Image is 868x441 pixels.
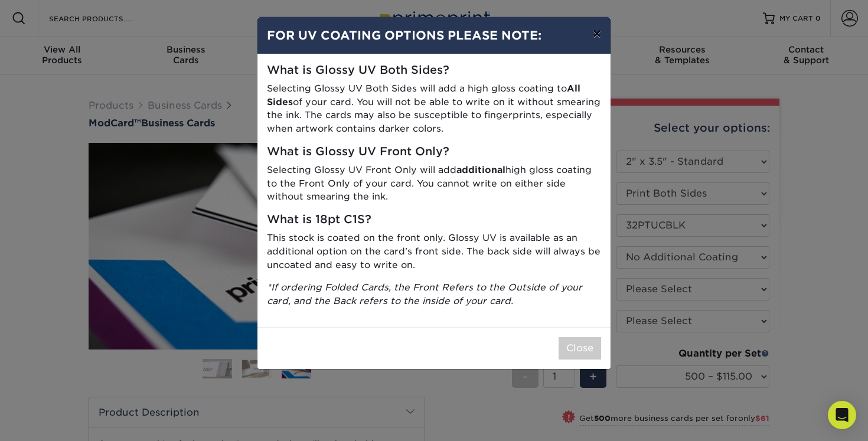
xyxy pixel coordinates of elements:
h4: FOR UV COATING OPTIONS PLEASE NOTE: [267,27,601,44]
button: × [583,17,611,50]
p: This stock is coated on the front only. Glossy UV is available as an additional option on the car... [267,231,601,272]
p: Selecting Glossy UV Front Only will add high gloss coating to the Front Only of your card. You ca... [267,164,601,204]
strong: All Sides [267,83,580,107]
p: Selecting Glossy UV Both Sides will add a high gloss coating to of your card. You will not be abl... [267,82,601,136]
h5: What is Glossy UV Front Only? [267,145,601,159]
h5: What is 18pt C1S? [267,213,601,227]
h5: What is Glossy UV Both Sides? [267,64,601,77]
button: Close [559,337,601,360]
i: *If ordering Folded Cards, the Front Refers to the Outside of your card, and the Back refers to t... [267,282,582,306]
div: Open Intercom Messenger [828,401,856,429]
strong: additional [456,164,505,175]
